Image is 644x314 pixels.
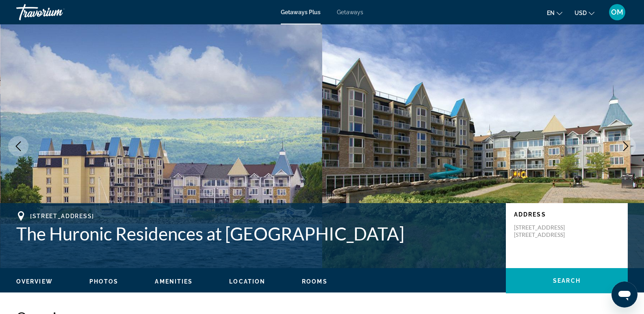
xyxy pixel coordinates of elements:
[16,278,53,285] span: Overview
[16,2,98,23] a: Travorium
[89,278,119,285] span: Photos
[575,10,587,16] span: USD
[553,277,581,284] span: Search
[514,224,579,238] p: [STREET_ADDRESS] [STREET_ADDRESS]
[514,211,620,218] p: Address
[302,278,327,285] span: Rooms
[155,278,193,285] button: Amenities
[611,282,637,308] iframe: Button to launch messaging window
[281,9,321,15] a: Getaways Plus
[229,278,265,285] span: Location
[16,278,53,285] button: Overview
[89,278,119,285] button: Photos
[611,8,623,16] span: OM
[8,136,28,156] button: Previous image
[155,278,193,285] span: Amenities
[229,278,265,285] button: Location
[607,4,628,21] button: User Menu
[575,7,594,19] button: Change currency
[547,7,562,19] button: Change language
[616,136,636,156] button: Next image
[547,10,555,16] span: en
[30,213,94,219] span: [STREET_ADDRESS]
[506,268,628,293] button: Search
[16,223,498,244] h1: The Huronic Residences at [GEOGRAPHIC_DATA]
[302,278,327,285] button: Rooms
[337,9,363,15] a: Getaways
